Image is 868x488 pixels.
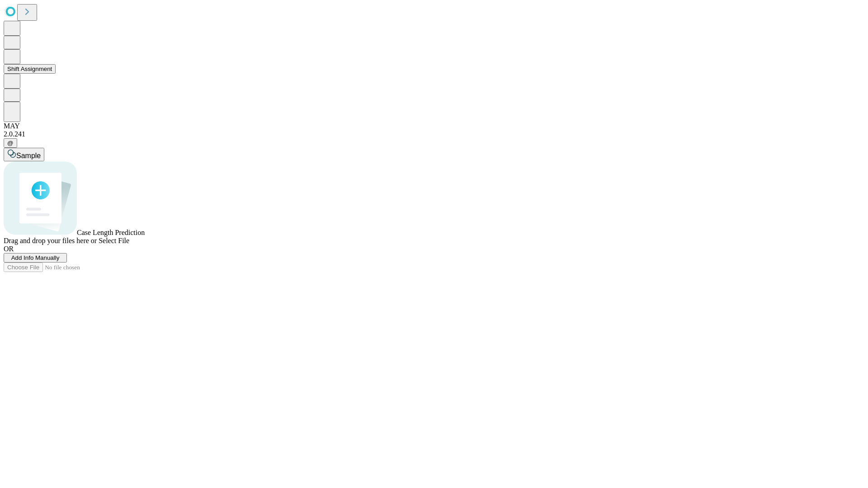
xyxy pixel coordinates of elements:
[4,253,67,263] button: Add Info Manually
[4,130,864,138] div: 2.0.241
[4,138,17,148] button: @
[99,237,129,244] span: Select File
[16,152,41,160] span: Sample
[4,64,56,74] button: Shift Assignment
[4,148,44,161] button: Sample
[4,245,14,253] span: OR
[77,229,145,236] span: Case Length Prediction
[4,122,864,130] div: MAY
[7,140,14,146] span: @
[4,237,97,244] span: Drag and drop your files here or
[11,254,60,261] span: Add Info Manually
